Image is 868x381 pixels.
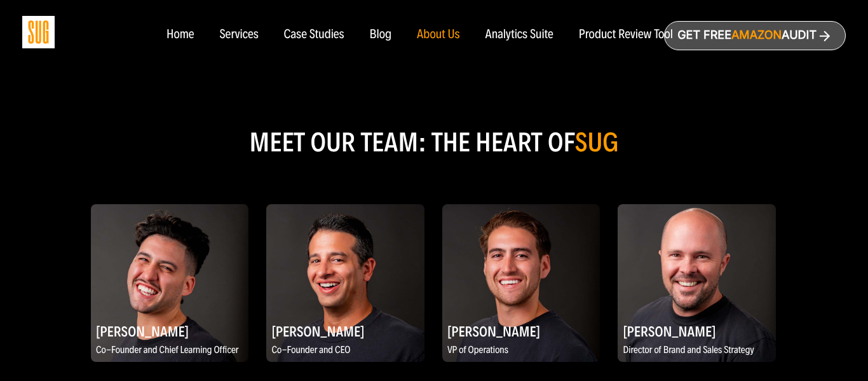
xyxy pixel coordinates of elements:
[22,16,55,48] img: Sug
[91,343,248,359] p: Co-Founder and Chief Learning Officer
[370,28,392,42] a: Blog
[284,28,344,42] a: Case Studies
[579,28,673,42] a: Product Review Tool
[266,343,424,359] p: Co-Founder and CEO
[442,204,600,362] img: Marco Tejada, VP of Operations
[417,28,460,42] a: About Us
[91,319,248,343] h2: [PERSON_NAME]
[731,29,782,42] span: Amazon
[618,319,775,343] h2: [PERSON_NAME]
[219,28,258,42] a: Services
[664,21,846,50] a: Get freeAmazonAudit
[618,343,775,359] p: Director of Brand and Sales Strategy
[442,343,600,359] p: VP of Operations
[266,204,424,362] img: Evan Kesner, Co-Founder and CEO
[91,204,248,362] img: Daniel Tejada, Co-Founder and Chief Learning Officer
[575,126,619,158] span: SUG
[166,28,194,42] a: Home
[442,319,600,343] h2: [PERSON_NAME]
[485,28,553,42] a: Analytics Suite
[266,319,424,343] h2: [PERSON_NAME]
[618,204,775,362] img: Brett Vetter, Director of Brand and Sales Strategy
